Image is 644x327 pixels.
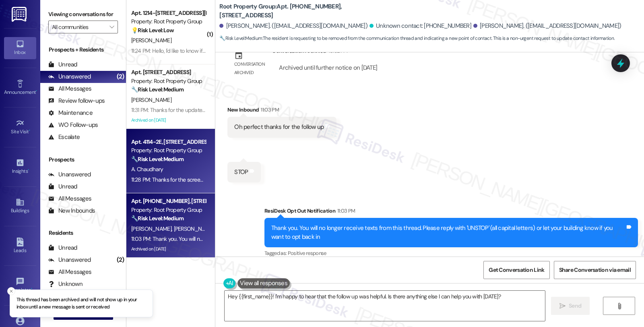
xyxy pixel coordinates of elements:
span: Share Conversation via email [559,266,631,274]
div: 11:03 PM [259,106,279,114]
span: [PERSON_NAME] [174,225,214,232]
span: Get Conversation Link [489,266,544,274]
div: 11:28 PM: Thanks for the screenshot. I see you've also emailed this to the team and had it handle... [131,176,577,183]
div: All Messages [48,268,91,276]
div: ResiDesk Opt Out Notification [264,207,638,218]
div: Prospects [40,155,126,164]
span: [PERSON_NAME] [131,225,174,232]
a: Leads [4,235,36,257]
div: Unread [48,60,77,69]
i:  [559,303,566,309]
div: Apt. [STREET_ADDRESS] [131,68,206,77]
div: Tagged as: [264,247,638,259]
div: WO Follow-ups [48,121,98,129]
div: Apt. 1214-[STREET_ADDRESS][PERSON_NAME] [131,9,206,17]
div: Prospects + Residents [40,46,126,54]
div: Escalate [48,133,80,141]
a: Templates • [4,275,36,296]
div: Thank you. You will no longer receive texts from this thread. Please reply with 'UNSTOP' (all cap... [271,224,625,241]
div: Apt. 4114-2E, [STREET_ADDRESS] [131,138,206,146]
strong: 🔧 Risk Level: Medium [131,215,184,222]
i:  [616,303,622,309]
button: Close toast [7,287,15,295]
div: Unanswered [48,256,91,264]
strong: 🔧 Risk Level: Medium [131,155,184,163]
p: This thread has been archived and will not show up in your inbox until a new message is sent or r... [17,296,146,310]
div: New Inbounds [48,207,95,215]
span: [PERSON_NAME] [131,37,171,44]
div: Review follow-ups [48,97,105,105]
div: 11:03 PM: Thank you. You will no longer receive texts from this thread. Please reply with 'UNSTOP... [131,235,512,242]
span: : The resident is requesting to be removed from the communication thread and indicating a new poi... [219,34,614,43]
div: Apt. [PHONE_NUMBER], [STREET_ADDRESS] [131,197,206,205]
div: Unanswered [48,170,91,179]
div: Property: Root Property Group [131,77,206,85]
div: 11:03 PM [335,207,355,215]
div: [PERSON_NAME]. ([EMAIL_ADDRESS][DOMAIN_NAME]) [473,22,621,30]
div: Unknown contact: [PHONE_NUMBER] [369,22,471,30]
div: Property: Root Property Group [131,146,206,155]
strong: 🔧 Risk Level: Medium [219,35,262,41]
button: Send [551,297,590,315]
img: ResiDesk Logo [12,7,28,22]
div: Unknown [48,280,83,288]
div: Conversation archived [234,60,266,77]
strong: 🔧 Risk Level: Medium [131,86,184,93]
span: [PERSON_NAME] [131,96,171,103]
textarea: Hey {{first_name}}! I'm happy to hear that the follow up was helpful. Is there anything else I ca... [225,291,545,321]
span: • [36,88,37,94]
a: Insights • [4,156,36,178]
a: Inbox [4,37,36,59]
span: • [29,128,30,133]
div: Oh perfect thanks for the follow up [234,123,324,131]
a: Site Visit • [4,116,36,138]
div: [PERSON_NAME]. ([EMAIL_ADDRESS][DOMAIN_NAME]) [219,22,367,30]
a: Buildings [4,195,36,217]
label: Viewing conversations for [48,8,118,21]
div: Unread [48,244,77,252]
i:  [109,24,114,30]
b: Root Property Group: Apt. [PHONE_NUMBER], [STREET_ADDRESS] [219,2,380,20]
span: Positive response [288,250,326,257]
div: Property: Root Property Group [131,17,206,26]
input: All communities [52,21,105,33]
strong: 💡 Risk Level: Low [131,27,174,34]
div: Maintenance [48,109,93,117]
div: Unanswered [48,72,91,81]
span: A. Chaudhary [131,166,163,173]
div: Residents [40,229,126,237]
div: STOP [234,168,248,176]
span: Send [569,302,581,310]
div: Archived on [DATE] [130,115,206,125]
div: Unread [48,182,77,191]
div: All Messages [48,85,91,93]
button: Share Conversation via email [554,261,636,279]
div: Archived on [DATE] [130,244,206,254]
div: Archived until further notice on [DATE] [278,64,378,72]
div: All Messages [48,195,91,203]
button: Get Conversation Link [483,261,549,279]
span: • [28,167,29,173]
div: (2) [115,254,126,266]
div: Property: Root Property Group [131,206,206,214]
div: New Inbound [227,106,336,117]
div: (2) [115,70,126,83]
